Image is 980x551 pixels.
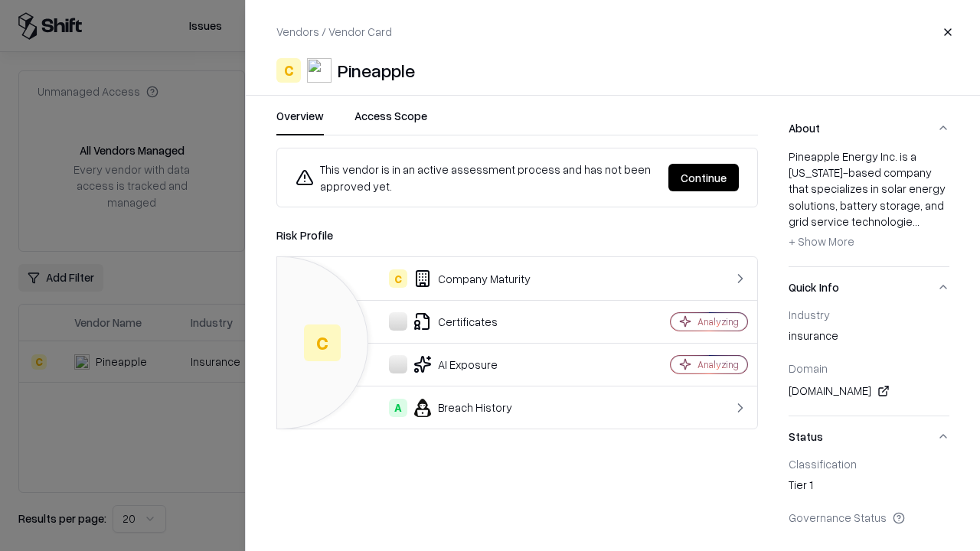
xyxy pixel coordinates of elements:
div: C [389,269,407,288]
img: Pineapple [307,58,332,83]
div: [DOMAIN_NAME] [789,382,949,400]
div: A [389,399,407,417]
div: AI Exposure [289,355,617,373]
div: This vendor is in an active assessment process and has not been approved yet. [296,161,656,194]
div: About [789,148,949,266]
div: Pineapple [338,58,415,83]
div: Governance Status [789,510,949,524]
div: Certificates [289,312,617,331]
div: Breach History [289,399,617,417]
button: Overview [276,108,324,135]
span: ... [913,214,920,228]
div: insurance [789,328,949,349]
p: Vendors / Vendor Card [276,24,392,40]
div: Domain [789,361,949,375]
div: Analyzing [697,358,739,371]
div: Industry [789,308,949,321]
div: C [276,58,301,83]
button: Access Scope [354,108,427,135]
div: Analyzing [697,315,739,328]
div: Tier 1 [789,477,949,498]
div: Company Maturity [289,269,617,288]
div: Risk Profile [276,226,758,244]
button: Quick Info [789,267,949,308]
button: About [789,108,949,148]
button: Status [789,416,949,457]
button: Continue [668,164,739,191]
button: + Show More [789,230,854,254]
span: + Show More [789,234,854,248]
div: Classification [789,457,949,471]
div: Pineapple Energy Inc. is a [US_STATE]-based company that specializes in solar energy solutions, b... [789,148,949,254]
div: Quick Info [789,308,949,416]
div: C [304,324,341,361]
